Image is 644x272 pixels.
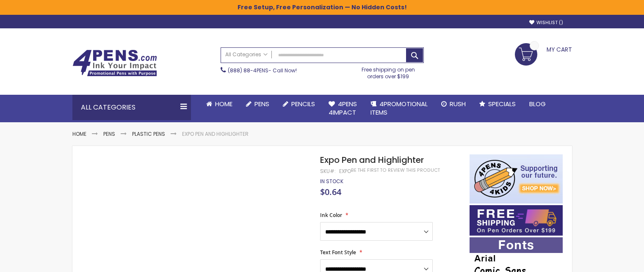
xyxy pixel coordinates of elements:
[225,51,268,58] span: All Categories
[72,95,191,120] div: All Categories
[473,95,522,113] a: Specials
[364,95,434,122] a: 4PROMOTIONALITEMS
[370,99,428,117] span: 4PROMOTIONAL ITEMS
[132,130,165,137] a: Plastic Pens
[182,131,249,137] li: Expo Pen and Highlighter
[199,95,239,113] a: Home
[320,154,424,166] span: Expo Pen and Highlighter
[215,99,232,108] span: Home
[488,99,516,108] span: Specials
[276,95,322,113] a: Pencils
[228,67,297,74] span: - Call Now!
[320,178,343,185] div: Availability
[320,212,342,219] span: Ink Color
[72,49,157,77] img: 4Pens Custom Pens and Promotional Products
[339,168,351,175] div: expo
[470,154,563,203] img: 4pens 4 kids
[320,249,356,256] span: Text Font Style
[529,99,546,108] span: Blog
[522,95,553,113] a: Blog
[329,99,357,117] span: 4Pens 4impact
[434,95,473,113] a: Rush
[239,95,276,113] a: Pens
[450,99,466,108] span: Rush
[221,48,272,62] a: All Categories
[228,67,268,74] a: (888) 88-4PENS
[322,95,364,122] a: 4Pens4impact
[254,99,269,108] span: Pens
[529,19,563,26] a: Wishlist
[320,178,343,185] span: In stock
[72,130,86,137] a: Home
[291,99,315,108] span: Pencils
[353,63,424,80] div: Free shipping on pen orders over $199
[351,167,440,173] a: Be the first to review this product
[320,186,341,198] span: $0.64
[470,205,563,236] img: Free shipping on orders over $199
[320,168,336,175] strong: SKU
[103,130,115,137] a: Pens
